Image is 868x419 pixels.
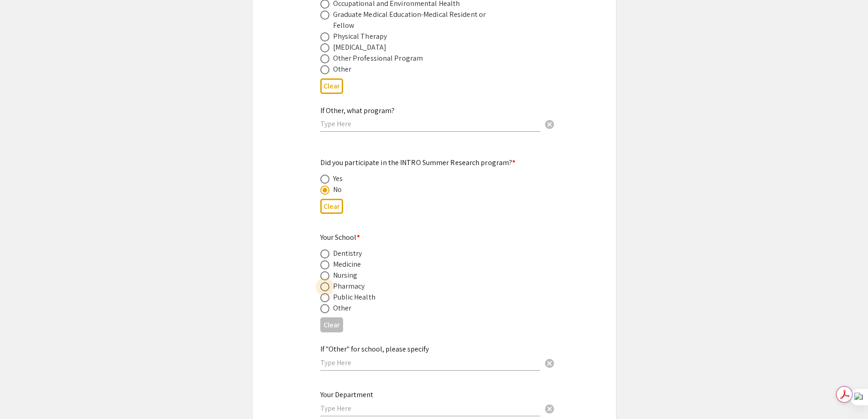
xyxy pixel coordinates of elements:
[320,158,516,167] mat-label: Did you participate in the INTRO Summer Research program?
[333,9,493,31] div: Graduate Medical Education-Medical Resident or Fellow
[333,303,352,314] div: Other
[333,31,387,42] div: Physical Therapy
[320,358,540,367] input: Type Here
[320,317,343,332] button: Clear
[544,358,555,369] span: cancel
[320,106,395,115] mat-label: If Other, what program?
[333,42,386,53] div: [MEDICAL_DATA]
[540,354,559,372] button: Clear
[333,248,362,259] div: Dentistry
[544,403,555,414] span: cancel
[333,64,352,75] div: Other
[333,270,358,281] div: Nursing
[7,378,39,412] iframe: Chat
[540,399,559,417] button: Clear
[320,403,540,413] input: Type Here
[320,199,343,214] button: Clear
[333,173,343,184] div: Yes
[333,259,361,270] div: Medicine
[540,115,559,133] button: Clear
[333,53,423,64] div: Other Professional Program
[320,344,429,354] mat-label: If "Other" for school, please specify
[333,292,375,303] div: Public Health
[320,119,540,129] input: Type Here
[320,78,343,93] button: Clear
[333,184,342,195] div: No
[320,390,373,399] mat-label: Your Department
[333,281,365,292] div: Pharmacy
[544,119,555,130] span: cancel
[320,233,360,242] mat-label: Your School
